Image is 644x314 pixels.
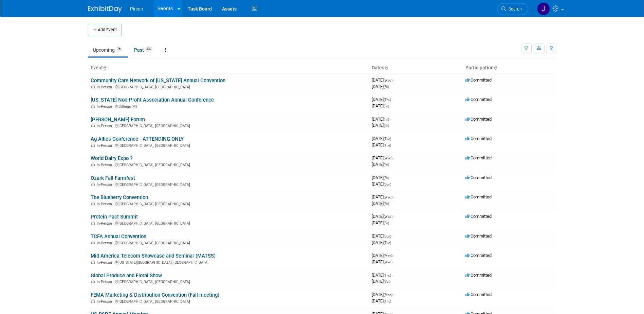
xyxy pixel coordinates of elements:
[384,202,389,206] span: (Fri)
[384,293,392,297] span: (Mon)
[144,47,153,52] span: 337
[91,220,366,226] div: [GEOGRAPHIC_DATA], [GEOGRAPHIC_DATA]
[91,298,366,304] div: [GEOGRAPHIC_DATA], [GEOGRAPHIC_DATA]
[465,155,492,160] span: Committed
[393,77,394,83] span: -
[91,117,145,123] a: [PERSON_NAME] Forum
[97,85,114,89] span: In-Person
[465,77,492,83] span: Committed
[384,260,392,264] span: (Wed)
[372,181,391,187] span: [DATE]
[384,156,392,160] span: (Wed)
[393,292,394,297] span: -
[91,253,216,259] a: Mid America Telecom Showcase and Seminar (MATSS)
[91,175,135,181] a: Ozark Fall Farmfest
[465,233,492,239] span: Committed
[91,292,219,298] a: FEMA Marketing & Distribution Convention (Fall meeting)
[384,215,392,219] span: (Wed)
[372,117,391,122] span: [DATE]
[384,143,391,147] span: (Tue)
[465,175,492,180] span: Committed
[91,202,95,205] img: In-Person Event
[465,273,492,278] span: Committed
[91,201,366,206] div: [GEOGRAPHIC_DATA], [GEOGRAPHIC_DATA]
[384,104,389,108] span: (Fri)
[91,181,366,187] div: [GEOGRAPHIC_DATA], [GEOGRAPHIC_DATA]
[91,233,146,240] a: TCFA Annual Convention
[91,136,184,142] a: Ag Allies Conference - ATTENDING ONLY
[465,292,492,297] span: Committed
[372,123,389,128] span: [DATE]
[91,143,95,147] img: In-Person Event
[390,117,391,122] span: -
[372,142,391,147] span: [DATE]
[91,214,138,220] a: Protein Pact Summit
[372,155,394,160] span: [DATE]
[91,240,366,245] div: [GEOGRAPHIC_DATA], [GEOGRAPHIC_DATA]
[372,279,390,284] span: [DATE]
[392,233,393,239] span: -
[372,240,391,245] span: [DATE]
[97,202,114,206] span: In-Person
[384,241,391,245] span: (Tue)
[392,97,393,102] span: -
[372,136,393,141] span: [DATE]
[372,194,394,199] span: [DATE]
[384,118,389,121] span: (Fri)
[91,279,366,284] div: [GEOGRAPHIC_DATA], [GEOGRAPHIC_DATA]
[384,299,391,303] span: (Thu)
[506,6,522,12] span: Search
[393,194,394,199] span: -
[91,241,95,244] img: In-Person Event
[91,259,366,265] div: [US_STATE][GEOGRAPHIC_DATA], [GEOGRAPHIC_DATA]
[372,201,389,206] span: [DATE]
[88,6,122,13] img: ExhibitDay
[372,292,394,297] span: [DATE]
[97,143,114,148] span: In-Person
[465,214,492,219] span: Committed
[91,299,95,303] img: In-Person Event
[463,62,556,74] th: Participation
[384,78,392,82] span: (Wed)
[91,97,214,103] a: [US_STATE] Non-Profit Association Annual Conference
[465,97,492,102] span: Committed
[384,163,389,167] span: (Fri)
[384,124,389,127] span: (Fri)
[115,47,123,52] span: 76
[384,98,391,102] span: (Thu)
[465,253,492,258] span: Committed
[91,273,162,279] a: Global Produce and Floral Show
[372,103,389,108] span: [DATE]
[97,182,114,187] span: In-Person
[372,298,391,303] span: [DATE]
[384,176,389,180] span: (Fri)
[384,234,391,238] span: (Sun)
[91,280,95,283] img: In-Person Event
[91,163,95,166] img: In-Person Event
[91,260,95,264] img: In-Person Event
[88,43,128,56] a: Upcoming76
[97,124,114,128] span: In-Person
[97,299,114,304] span: In-Person
[88,24,122,36] button: Add Event
[130,6,143,12] span: Pinion
[91,221,95,225] img: In-Person Event
[91,155,132,161] a: World Dairy Expo ?
[497,3,528,15] a: Search
[91,85,95,88] img: In-Person Event
[97,280,114,284] span: In-Person
[384,195,392,199] span: (Wed)
[465,136,492,141] span: Committed
[91,103,366,109] div: Billings, MT
[384,254,392,258] span: (Mon)
[372,84,389,89] span: [DATE]
[91,124,95,127] img: In-Person Event
[392,273,393,278] span: -
[372,273,393,278] span: [DATE]
[392,136,393,141] span: -
[103,65,106,70] a: Sort by Event Name
[91,142,366,148] div: [GEOGRAPHIC_DATA], [GEOGRAPHIC_DATA]
[465,117,492,122] span: Committed
[91,182,95,186] img: In-Person Event
[384,274,391,277] span: (Thu)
